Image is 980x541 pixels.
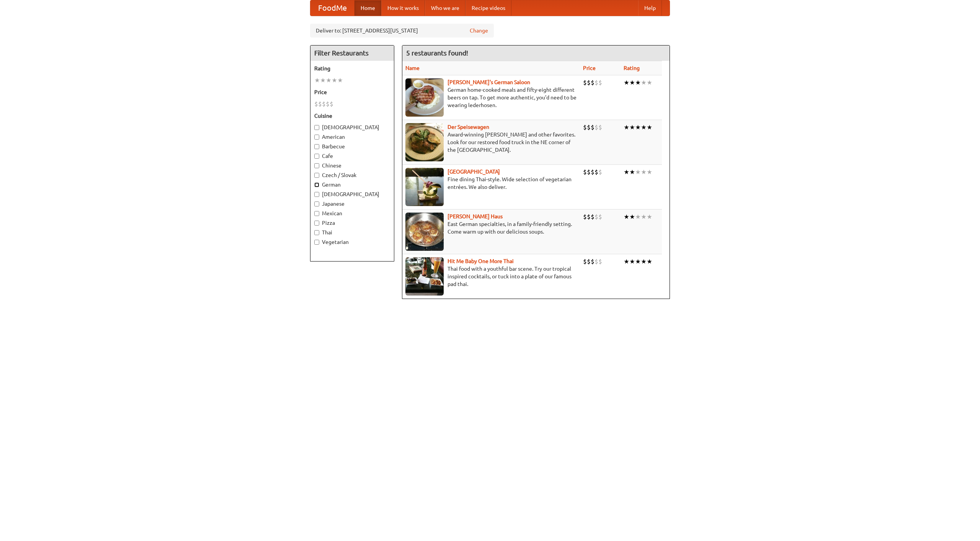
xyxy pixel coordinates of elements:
li: $ [587,168,591,176]
li: $ [314,100,318,108]
li: $ [587,213,591,221]
li: ★ [320,76,326,84]
li: $ [595,257,598,266]
img: satay.jpg [405,168,444,206]
label: American [314,133,390,141]
p: Fine dining Thai-style. Wide selection of vegetarian entrées. We also deliver. [405,175,577,191]
label: Barbecue [314,143,390,150]
label: Czech / Slovak [314,171,390,179]
a: Price [583,65,596,71]
img: esthers.jpg [405,78,444,117]
li: ★ [647,78,652,87]
a: Help [638,0,662,16]
li: $ [591,257,595,266]
li: $ [583,78,587,87]
a: [PERSON_NAME] Haus [448,213,503,219]
li: $ [595,168,598,176]
li: $ [330,100,333,108]
li: $ [598,78,602,87]
h4: Filter Restaurants [310,45,394,61]
li: $ [591,123,595,132]
input: Pizza [314,221,319,226]
li: ★ [647,213,652,221]
img: babythai.jpg [405,257,444,296]
a: Der Speisewagen [448,124,489,130]
a: Rating [624,65,640,71]
li: $ [591,168,595,176]
li: $ [598,213,602,221]
li: $ [318,100,322,108]
li: $ [595,78,598,87]
label: Thai [314,229,390,236]
a: [GEOGRAPHIC_DATA] [448,169,500,175]
li: ★ [629,78,635,87]
input: Chinese [314,163,319,168]
label: Cafe [314,152,390,160]
input: Mexican [314,211,319,216]
a: Who we are [425,0,465,16]
li: ★ [635,257,641,266]
li: ★ [647,168,652,176]
label: German [314,181,390,188]
a: Name [405,65,420,71]
label: Vegetarian [314,238,390,246]
li: ★ [326,76,332,84]
li: $ [591,78,595,87]
li: ★ [314,76,320,84]
input: German [314,182,319,187]
label: [DEMOGRAPHIC_DATA] [314,190,390,198]
img: kohlhaus.jpg [405,213,444,251]
li: $ [587,78,591,87]
li: $ [598,168,602,176]
input: [DEMOGRAPHIC_DATA] [314,192,319,197]
p: East German specialties, in a family-friendly setting. Come warm up with our delicious soups. [405,220,577,236]
h5: Rating [314,65,390,72]
h5: Price [314,88,390,96]
p: German home-cooked meals and fifty-eight different beers on tap. To get more authentic, you'd nee... [405,86,577,109]
li: ★ [624,213,629,221]
label: [DEMOGRAPHIC_DATA] [314,123,390,131]
div: Deliver to: [STREET_ADDRESS][US_STATE] [310,24,494,37]
a: Home [354,0,381,16]
li: ★ [629,213,635,221]
li: ★ [641,78,647,87]
a: Recipe videos [465,0,511,16]
li: $ [587,123,591,132]
li: ★ [624,168,629,176]
li: ★ [641,257,647,266]
li: $ [595,213,598,221]
li: $ [583,257,587,266]
li: ★ [635,213,641,221]
li: ★ [332,76,337,84]
input: American [314,135,319,140]
label: Mexican [314,210,390,217]
li: ★ [635,168,641,176]
input: Thai [314,230,319,235]
img: speisewagen.jpg [405,123,444,161]
a: FoodMe [310,0,354,16]
a: Change [470,27,488,34]
li: ★ [629,123,635,132]
input: Barbecue [314,144,319,149]
li: ★ [647,123,652,132]
ng-pluralize: 5 restaurants found! [406,49,468,57]
li: $ [587,257,591,266]
li: ★ [635,78,641,87]
a: Hit Me Baby One More Thai [448,258,514,264]
input: [DEMOGRAPHIC_DATA] [314,125,319,130]
input: Japanese [314,201,319,206]
li: ★ [635,123,641,132]
input: Vegetarian [314,240,319,245]
li: $ [583,168,587,176]
li: $ [598,123,602,132]
li: $ [591,213,595,221]
a: [PERSON_NAME]'s German Saloon [448,79,530,85]
li: ★ [641,168,647,176]
li: ★ [629,168,635,176]
li: ★ [337,76,343,84]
